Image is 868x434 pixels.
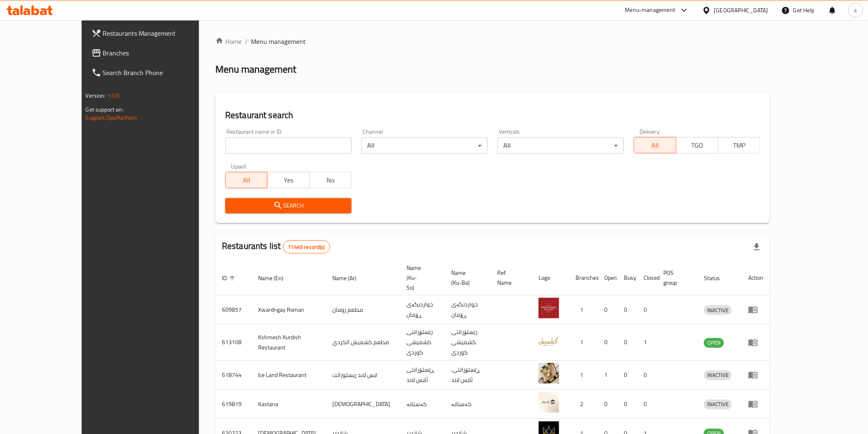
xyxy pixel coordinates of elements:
[85,43,226,63] a: Branches
[251,37,306,46] span: Menu management
[225,137,352,154] input: Search for restaurant name or ID..
[704,306,732,315] span: INACTIVE
[222,240,330,254] h2: Restaurants list
[251,361,326,390] td: Ice Land Restaurant
[407,263,435,292] span: Name (Ku-So)
[229,174,264,186] span: All
[225,172,267,188] button: All
[569,390,598,419] td: 2
[251,295,326,324] td: Xwardngay Roman
[267,172,309,188] button: Yes
[704,273,731,283] span: Status
[103,68,220,78] span: Search Branch Phone
[854,6,857,15] span: s
[332,273,367,283] span: Name (Ar)
[640,129,660,135] label: Delivery
[215,63,296,76] h2: Menu management
[539,363,559,384] img: Ice Land Restaurant
[103,28,220,38] span: Restaurants Management
[326,324,400,361] td: مطعم كشميش الكردي
[400,295,445,324] td: خواردنگەی ڕۆمان
[215,37,242,46] a: Home
[617,361,637,390] td: 0
[598,295,617,324] td: 0
[231,164,246,169] label: Upsell
[637,260,657,295] th: Closed
[617,260,637,295] th: Busy
[663,268,688,288] span: POS group
[215,324,251,361] td: 613108
[326,361,400,390] td: ايس لاند ريستورانت
[445,361,491,390] td: .ڕێستۆرانتی ئایس لاند
[361,137,488,154] div: All
[539,298,559,318] img: Xwardngay Roman
[309,172,352,188] button: No
[704,338,724,347] span: OPEN
[283,240,330,254] div: Total records count
[722,139,757,151] span: TMP
[714,6,768,15] div: [GEOGRAPHIC_DATA]
[637,139,673,151] span: All
[85,63,226,82] a: Search Branch Phone
[598,361,617,390] td: 1
[569,295,598,324] td: 1
[747,237,767,257] div: Export file
[539,331,559,351] img: Kshmesh Kurdish Restaurant
[326,390,400,419] td: [DEMOGRAPHIC_DATA]
[598,324,617,361] td: 0
[704,370,732,380] span: INACTIVE
[271,174,306,186] span: Yes
[498,137,624,154] div: All
[225,198,352,213] button: Search
[637,390,657,419] td: 0
[718,137,760,153] button: TMP
[748,370,763,380] div: Menu
[251,324,326,361] td: Kshmesh Kurdish Restaurant
[451,268,481,288] span: Name (Ku-Ba)
[400,324,445,361] td: رێستۆرانتی کشمیشى كوردى
[107,90,120,101] span: 1.0.0
[400,361,445,390] td: ڕێستۆرانتی ئایس لاند
[86,90,106,101] span: Version:
[748,399,763,409] div: Menu
[637,295,657,324] td: 0
[569,324,598,361] td: 1
[86,104,123,115] span: Get support on:
[400,390,445,419] td: کەستانە
[704,400,732,409] span: INACTIVE
[539,392,559,413] img: Kastana
[232,201,345,211] span: Search
[748,305,763,315] div: Menu
[617,295,637,324] td: 0
[598,260,617,295] th: Open
[103,48,220,58] span: Branches
[215,361,251,390] td: 618744
[251,390,326,419] td: Kastana
[497,268,522,288] span: Ref. Name
[245,37,248,46] li: /
[569,260,598,295] th: Branches
[215,295,251,324] td: 609857
[215,390,251,419] td: 619819
[326,295,400,324] td: مطعم رومان
[634,137,676,153] button: All
[569,361,598,390] td: 1
[625,5,676,15] div: Menu-management
[617,390,637,419] td: 0
[445,295,491,324] td: خواردنگەی ڕۆمان
[222,273,238,283] span: ID
[748,338,763,347] div: Menu
[445,390,491,419] td: کەستانە
[680,139,715,151] span: TGO
[742,260,770,295] th: Action
[283,243,330,251] span: 11449 record(s)
[215,37,770,46] nav: breadcrumb
[598,390,617,419] td: 0
[676,137,718,153] button: TGO
[637,324,657,361] td: 1
[637,361,657,390] td: 0
[86,112,138,123] a: Support.OpsPlatform
[445,324,491,361] td: رێستۆرانتی کشمیشى كوردى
